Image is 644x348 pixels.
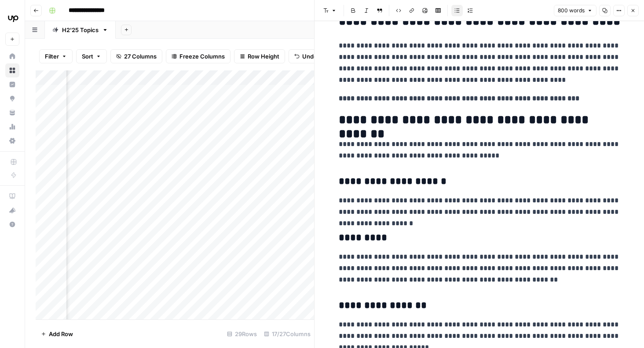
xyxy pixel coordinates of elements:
[260,327,314,341] div: 17/27 Columns
[5,10,21,26] img: Upwork Logo
[558,7,585,15] span: 800 words
[554,5,596,16] button: 800 words
[39,49,73,63] button: Filter
[5,189,19,203] a: AirOps Academy
[5,77,19,92] a: Insights
[45,52,59,61] span: Filter
[166,49,231,63] button: Freeze Columns
[45,21,116,39] a: H2'25 Topics
[36,327,78,341] button: Add Row
[110,49,162,63] button: 27 Columns
[5,49,19,63] a: Home
[76,49,107,63] button: Sort
[5,106,19,120] a: Your Data
[5,134,19,148] a: Settings
[248,52,279,61] span: Row Height
[179,52,225,61] span: Freeze Columns
[5,7,19,29] button: Workspace: Upwork
[82,52,93,61] span: Sort
[49,330,73,338] span: Add Row
[234,49,285,63] button: Row Height
[6,204,19,217] div: What's new?
[289,49,323,63] button: Undo
[5,120,19,134] a: Usage
[302,52,317,61] span: Undo
[5,217,19,231] button: Help + Support
[5,63,19,77] a: Browse
[223,327,260,341] div: 29 Rows
[124,52,157,61] span: 27 Columns
[5,92,19,106] a: Opportunities
[5,203,19,217] button: What's new?
[62,26,99,34] div: H2'25 Topics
